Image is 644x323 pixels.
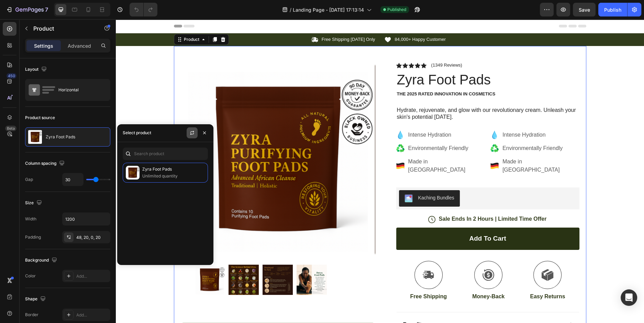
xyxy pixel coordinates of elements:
[25,198,43,208] div: Size
[63,173,83,186] input: Auto
[33,24,92,33] p: Product
[414,274,449,281] p: Easy Returns
[63,213,110,225] input: Auto
[315,43,346,49] p: (1349 Reviews)
[25,234,41,240] div: Padding
[25,216,36,222] div: Width
[25,312,38,318] div: Border
[25,65,48,74] div: Layout
[58,82,100,98] div: Horizontal
[76,312,109,318] div: Add...
[293,6,364,13] span: Landing Page - [DATE] 17:13:14
[281,72,463,78] p: The 2025 Rated Innovation in Cosmetics
[579,7,590,13] span: Save
[7,73,16,79] div: 450
[387,112,463,120] p: Intense Hydration
[123,130,151,136] div: Select product
[280,208,464,231] button: Add to cart
[67,17,85,23] div: Product
[353,215,390,224] div: Add to cart
[68,42,91,49] p: Advanced
[76,273,109,279] div: Add...
[287,302,309,309] p: Benefits
[126,166,140,180] img: collections
[46,135,75,139] p: Zyra Foot Pads
[294,274,331,281] p: Free Shipping
[25,256,58,265] div: Background
[25,176,33,183] div: Gap
[142,173,205,180] p: Unlimited quantity
[573,3,596,16] button: Save
[356,274,389,281] p: Money-Back
[387,125,463,133] p: Environmentally Friendly
[302,175,338,182] div: Kaching Bundles
[25,115,55,121] div: Product source
[598,3,627,16] button: Publish
[25,295,47,304] div: Shape
[25,273,36,279] div: Color
[3,3,51,16] button: 7
[34,42,53,49] p: Settings
[142,166,205,173] p: Zyra Foot Pads
[123,148,208,160] input: Search in Settings & Advanced
[290,6,291,13] span: /
[45,5,48,14] p: 7
[76,234,109,241] div: 48, 20, 0, 20
[387,138,463,155] p: Made in [GEOGRAPHIC_DATA]
[289,175,297,183] img: KachingBundles.png
[281,88,463,102] p: Hydrate, rejuvenate, and glow with our revolutionary cream. Unleash your skin's potential [DATE].
[621,289,637,306] div: Open Intercom Messenger
[28,130,42,144] img: product feature img
[292,138,368,155] p: Made in [GEOGRAPHIC_DATA]
[604,6,621,13] div: Publish
[280,51,464,70] h1: Zyra Foot Pads
[292,112,368,120] p: Intense Hydration
[130,3,157,16] div: Undo/Redo
[5,126,16,131] div: Beta
[283,171,344,187] button: Kaching Bundles
[387,7,406,13] span: Published
[25,159,66,168] div: Column spacing
[116,19,644,323] iframe: Design area
[323,196,431,204] p: Sale Ends In 2 Hours | Limited Time Offer
[292,125,368,133] p: Environmentally Friendly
